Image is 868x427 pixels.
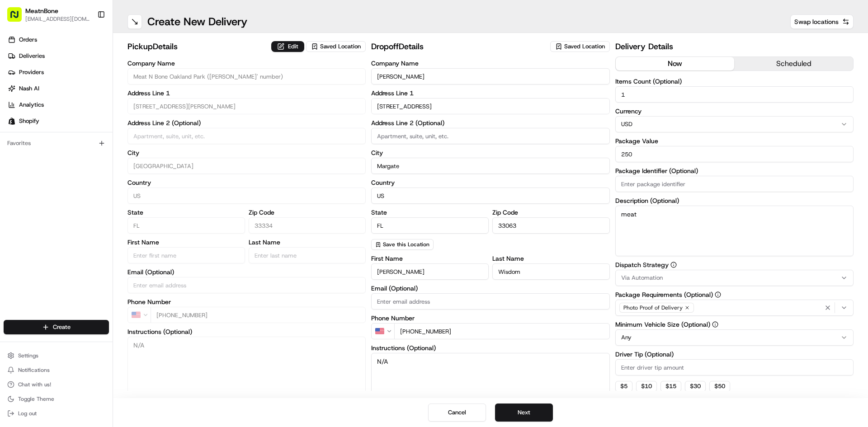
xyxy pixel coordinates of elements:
button: $10 [636,381,657,392]
div: Favorites [4,136,109,150]
input: Enter email address [371,293,609,310]
input: Apartment, suite, unit, etc. [127,128,366,144]
label: Zip Code [249,209,366,216]
input: Enter country [371,188,609,204]
button: Package Requirements (Optional) [715,291,721,298]
span: Orders [19,36,37,44]
a: Deliveries [4,49,113,63]
button: Edit [271,41,304,52]
input: Enter company name [127,68,366,84]
label: Minimum Vehicle Size (Optional) [615,321,854,328]
input: Enter zip code [492,217,610,234]
input: Enter last name [492,263,610,280]
label: Driver Tip (Optional) [615,351,854,357]
img: Nash [9,9,27,27]
span: Photo Proof of Delivery [623,304,683,311]
label: Email (Optional) [127,269,366,275]
span: Via Automation [621,274,663,282]
h2: dropoff Details [371,40,544,53]
input: Enter country [127,188,366,204]
label: City [371,150,609,156]
span: Save this Location [383,241,429,248]
label: Phone Number [371,315,609,321]
label: Package Requirements (Optional) [615,291,854,298]
label: Email (Optional) [371,285,609,291]
button: Cancel [428,404,486,422]
span: Notifications [18,366,50,374]
button: Next [495,404,553,422]
span: Nash AI [19,84,39,93]
button: Swap locations [790,14,854,29]
label: Company Name [127,60,366,66]
div: 💻 [76,132,84,139]
img: 1736555255976-a54dd68f-1ca7-489b-9aae-adbdc363a1c4 [9,86,25,103]
a: Orders [4,33,113,47]
a: Analytics [4,98,113,112]
input: Enter driver tip amount [615,359,854,375]
input: Enter address [371,98,609,114]
button: Via Automation [615,270,854,286]
span: Create [53,323,71,331]
label: State [127,209,245,216]
label: Package Identifier (Optional) [615,168,854,174]
label: First Name [127,239,245,245]
span: API Documentation [85,131,145,140]
label: Company Name [371,60,609,66]
input: Enter first name [127,247,245,263]
span: Settings [18,352,38,359]
span: Swap locations [794,17,839,26]
label: Address Line 1 [371,90,609,96]
label: Dispatch Strategy [615,262,854,268]
input: Enter number of items [615,86,854,103]
a: 💻API Documentation [73,127,149,144]
button: Create [4,320,109,334]
button: scheduled [734,57,853,70]
label: City [127,150,366,156]
a: Shopify [4,114,113,128]
button: Start new chat [154,89,165,100]
textarea: N/A [127,337,366,404]
input: Enter phone number [394,323,609,339]
input: Enter last name [249,247,366,263]
input: Enter email address [127,277,366,293]
button: Settings [4,349,109,362]
button: $15 [660,381,681,392]
span: Knowledge Base [18,131,69,140]
input: Enter city [127,158,366,174]
button: $50 [709,381,730,392]
input: Enter first name [371,263,489,280]
span: Shopify [19,117,39,125]
button: Toggle Theme [4,393,109,405]
input: Enter state [127,217,245,234]
label: Country [371,179,609,186]
button: Photo Proof of Delivery [615,300,854,316]
input: Enter city [371,158,609,174]
button: [EMAIL_ADDRESS][DOMAIN_NAME] [25,15,90,23]
button: Log out [4,407,109,420]
span: Deliveries [19,52,45,60]
span: Analytics [19,101,44,109]
label: First Name [371,255,489,262]
span: Log out [18,410,37,417]
label: Country [127,179,366,186]
input: Enter package identifier [615,176,854,192]
span: Saved Location [320,42,361,51]
label: Last Name [492,255,610,262]
label: Currency [615,108,854,114]
h2: pickup Details [127,40,266,53]
span: Pylon [90,153,109,160]
button: Saved Location [306,40,366,53]
label: Package Value [615,138,854,144]
button: MeatnBone [25,6,58,15]
span: Providers [19,68,44,76]
label: Phone Number [127,299,366,305]
label: Last Name [249,239,366,245]
input: Enter phone number [151,307,366,323]
button: Saved Location [550,40,610,53]
label: Address Line 2 (Optional) [371,120,609,126]
input: Enter company name [371,68,609,84]
button: Minimum Vehicle Size (Optional) [712,321,718,328]
input: Enter zip code [249,217,366,234]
